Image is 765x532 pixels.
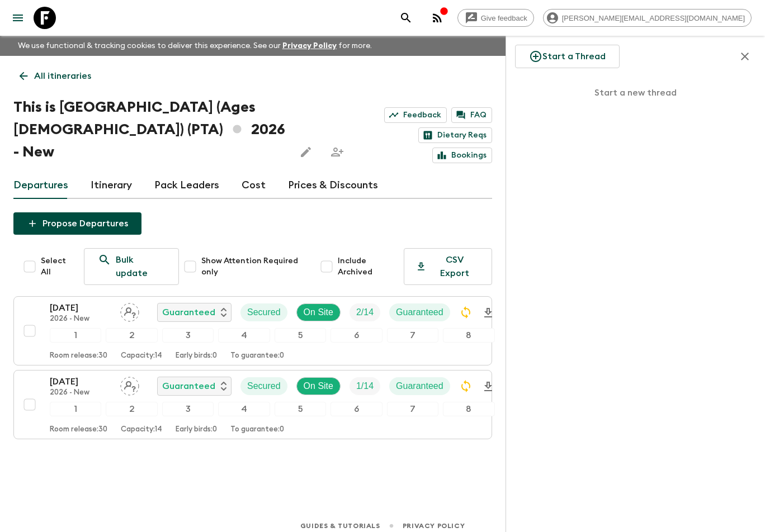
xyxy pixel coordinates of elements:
[50,402,101,416] div: 1
[330,402,382,416] div: 6
[13,65,97,87] a: All itineraries
[384,107,447,123] a: Feedback
[396,306,443,319] p: Guaranteed
[350,377,380,395] div: Trip Fill
[304,306,333,319] p: On Site
[543,9,752,27] div: [PERSON_NAME][EMAIL_ADDRESS][DOMAIN_NAME]
[84,248,179,285] a: Bulk update
[50,315,111,324] p: 2026 - New
[162,306,215,319] p: Guaranteed
[387,402,438,416] div: 7
[121,425,162,434] p: Capacity: 14
[247,379,281,393] p: Secured
[457,9,534,27] a: Give feedback
[443,328,494,343] div: 8
[116,253,165,280] p: Bulk update
[176,351,217,360] p: Early birds: 0
[481,380,495,393] svg: Download Onboarding
[120,380,139,389] span: Assign pack leader
[403,520,465,532] a: Privacy Policy
[481,306,495,320] svg: Download Onboarding
[230,351,284,360] p: To guarantee: 0
[404,248,492,285] button: CSV Export
[201,255,311,278] span: Show Attention Required only
[240,377,287,395] div: Secured
[50,351,107,360] p: Room release: 30
[176,425,217,434] p: Early birds: 0
[395,7,417,29] button: search adventures
[247,306,281,319] p: Secured
[218,402,270,416] div: 4
[443,402,494,416] div: 8
[106,328,157,343] div: 2
[459,379,473,393] svg: Sync Required - Changes detected
[13,212,141,235] button: Propose Departures
[432,148,492,163] a: Bookings
[556,14,751,22] span: [PERSON_NAME][EMAIL_ADDRESS][DOMAIN_NAME]
[338,255,399,278] span: Include Archived
[304,379,333,393] p: On Site
[13,36,376,56] p: We use functional & tracking cookies to deliver this experience. See our for more.
[13,96,286,163] h1: This is [GEOGRAPHIC_DATA] (Ages [DEMOGRAPHIC_DATA]) (PTA) 2026 - New
[515,77,756,108] p: Start a new thread
[242,172,266,199] a: Cost
[296,303,341,321] div: On Site
[295,141,317,163] button: Edit this itinerary
[13,370,492,439] button: [DATE]2026 - NewAssign pack leaderGuaranteedSecuredOn SiteTrip FillGuaranteed12345678Room release...
[230,425,284,434] p: To guarantee: 0
[300,520,380,532] a: Guides & Tutorials
[350,303,380,321] div: Trip Fill
[387,328,438,343] div: 7
[218,328,270,343] div: 4
[296,377,341,395] div: On Site
[13,172,68,199] a: Departures
[475,14,533,22] span: Give feedback
[356,306,374,319] p: 2 / 14
[120,306,139,315] span: Assign pack leader
[121,351,162,360] p: Capacity: 14
[451,107,492,123] a: FAQ
[106,402,157,416] div: 2
[282,42,337,50] a: Privacy Policy
[7,7,29,29] button: menu
[288,172,378,199] a: Prices & Discounts
[34,69,91,83] p: All itineraries
[162,379,215,393] p: Guaranteed
[459,306,473,319] svg: Sync Required - Changes detected
[515,45,620,68] button: Start a Thread
[154,172,219,199] a: Pack Leaders
[162,328,214,343] div: 3
[162,402,214,416] div: 3
[275,402,326,416] div: 5
[326,141,348,163] span: Share this itinerary
[240,303,287,321] div: Secured
[356,379,374,393] p: 1 / 14
[13,296,492,365] button: [DATE]2026 - NewAssign pack leaderGuaranteedSecuredOn SiteTrip FillGuaranteed12345678Room release...
[50,388,111,397] p: 2026 - New
[50,375,111,388] p: [DATE]
[50,328,101,343] div: 1
[396,379,443,393] p: Guaranteed
[418,127,492,143] a: Dietary Reqs
[50,301,111,315] p: [DATE]
[275,328,326,343] div: 5
[50,425,107,434] p: Room release: 30
[330,328,382,343] div: 6
[41,255,75,278] span: Select All
[91,172,132,199] a: Itinerary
